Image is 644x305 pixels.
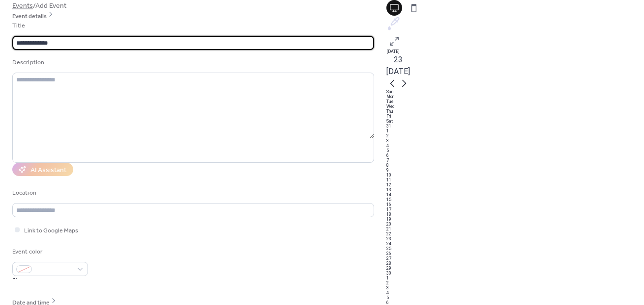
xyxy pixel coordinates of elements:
[386,109,644,114] div: Thu
[386,222,644,227] div: 20
[386,163,644,168] div: 8
[386,138,644,143] div: 3
[386,295,644,300] div: 5
[386,153,644,158] div: 6
[386,251,644,256] div: 26
[386,285,644,290] div: 3
[386,173,644,178] div: 10
[386,133,644,138] div: 2
[386,236,644,241] div: 23
[386,280,644,285] div: 2
[386,168,644,173] div: 9
[386,104,644,109] div: Wed
[386,124,644,128] div: 31
[386,49,644,54] div: [DATE]
[12,276,374,281] div: •••
[386,261,644,266] div: 28
[386,266,644,271] div: 29
[12,21,372,31] div: Title
[386,192,644,197] div: 14
[24,226,78,236] span: Link to Google Maps
[386,217,644,222] div: 19
[386,276,644,280] div: 1
[386,119,644,124] div: Sat
[383,51,413,80] button: 23[DATE]
[386,148,644,153] div: 5
[386,300,644,305] div: 6
[12,247,86,257] div: Event color
[386,271,644,276] div: 30
[386,187,644,192] div: 13
[386,290,644,295] div: 4
[386,231,644,236] div: 22
[386,256,644,261] div: 27
[12,11,47,22] span: Event details
[386,182,644,187] div: 12
[386,114,644,119] div: Fri
[386,241,644,246] div: 24
[386,202,644,207] div: 16
[12,57,372,68] div: Description
[386,89,644,94] div: Sun
[12,188,372,198] div: Location
[386,212,644,217] div: 18
[386,94,644,99] div: Mon
[386,207,644,212] div: 17
[386,227,644,231] div: 21
[386,246,644,251] div: 25
[386,197,644,202] div: 15
[386,158,644,163] div: 7
[386,178,644,182] div: 11
[386,143,644,148] div: 4
[386,99,644,104] div: Tue
[386,128,644,133] div: 1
